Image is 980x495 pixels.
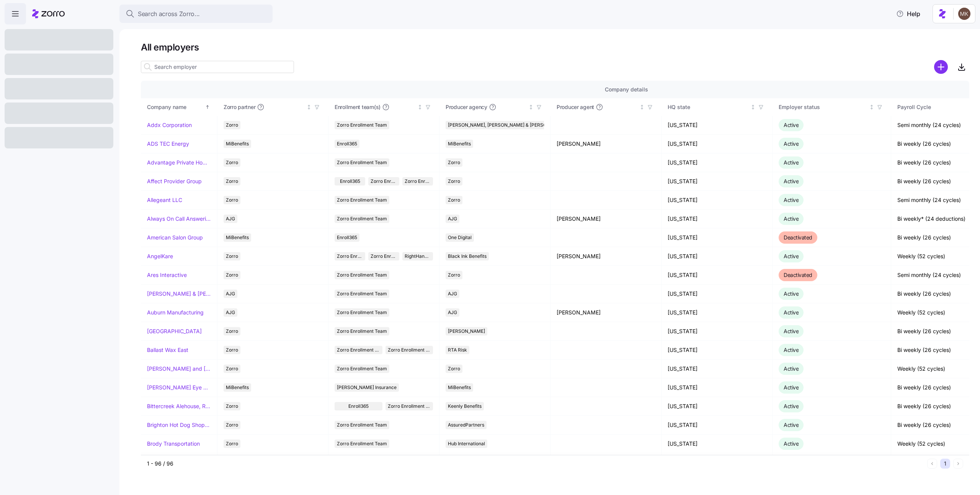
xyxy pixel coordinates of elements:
[784,122,799,128] span: Active
[147,309,204,316] a: Auburn Manufacturing
[348,402,369,410] span: Enroll365
[661,341,773,360] td: [US_STATE]
[448,365,460,373] span: Zorro
[661,98,773,116] th: HQ stateNot sorted
[147,121,192,129] a: Addx Corporation
[784,159,799,166] span: Active
[147,159,211,166] a: Advantage Private Home Care
[337,327,387,335] span: Zorro Enrollment Team
[661,228,773,247] td: [US_STATE]
[661,247,773,266] td: [US_STATE]
[147,290,211,298] a: [PERSON_NAME] & [PERSON_NAME]'s
[890,6,926,21] button: Help
[405,252,431,261] span: RightHandMan Financial
[226,402,238,410] span: Zorro
[337,196,387,204] span: Zorro Enrollment Team
[661,397,773,416] td: [US_STATE]
[119,5,273,23] button: Search across Zorro...
[448,402,482,410] span: Keenly Benefits
[446,103,487,111] span: Producer agency
[448,140,471,148] span: MiBenefits
[784,140,799,147] span: Active
[226,158,238,167] span: Zorro
[528,104,534,110] div: Not sorted
[784,440,799,447] span: Active
[337,290,387,298] span: Zorro Enrollment Team
[661,116,773,135] td: [US_STATE]
[784,197,799,203] span: Active
[661,453,773,472] td: [US_STATE]
[784,365,799,372] span: Active
[138,9,200,19] span: Search across Zorro...
[896,9,920,18] span: Help
[337,158,387,167] span: Zorro Enrollment Team
[226,383,249,392] span: MiBenefits
[328,98,439,116] th: Enrollment team(s)Not sorted
[639,104,645,110] div: Not sorted
[147,234,203,241] a: American Salon Group
[550,210,661,228] td: [PERSON_NAME]
[448,440,485,448] span: Hub International
[147,402,211,410] a: Bittercreek Alehouse, Red Feather Lounge, Diablo & Sons Saloon
[337,121,387,129] span: Zorro Enrollment Team
[784,309,799,316] span: Active
[661,285,773,303] td: [US_STATE]
[784,347,799,353] span: Active
[869,104,874,110] div: Not sorted
[337,421,387,429] span: Zorro Enrollment Team
[337,271,387,279] span: Zorro Enrollment Team
[934,60,948,74] svg: add icon
[784,403,799,409] span: Active
[226,196,238,204] span: Zorro
[940,459,950,469] button: 1
[226,215,235,223] span: AJG
[784,290,799,297] span: Active
[958,8,970,20] img: 5ab780eebedb11a070f00e4a129a1a32
[661,153,773,172] td: [US_STATE]
[661,303,773,322] td: [US_STATE]
[773,98,891,116] th: Employer statusNot sorted
[661,416,773,435] td: [US_STATE]
[226,121,238,129] span: Zorro
[784,234,812,241] span: Deactivated
[550,135,661,153] td: [PERSON_NAME]
[337,440,387,448] span: Zorro Enrollment Team
[550,98,661,116] th: Producer agentNot sorted
[784,328,799,334] span: Active
[405,177,431,186] span: Zorro Enrollment Experts
[147,140,189,148] a: ADS TEC Energy
[147,327,202,335] a: [GEOGRAPHIC_DATA]
[897,103,978,111] div: Payroll Cycle
[226,421,238,429] span: Zorro
[337,383,397,392] span: [PERSON_NAME] Insurance
[784,272,812,278] span: Deactivated
[226,177,238,186] span: Zorro
[340,177,360,186] span: Enroll365
[448,252,487,261] span: Black Ink Benefits
[226,140,249,148] span: MiBenefits
[448,196,460,204] span: Zorro
[226,271,238,279] span: Zorro
[147,215,211,223] a: Always On Call Answering Service
[337,308,387,317] span: Zorro Enrollment Team
[661,322,773,341] td: [US_STATE]
[448,308,457,317] span: AJG
[661,135,773,153] td: [US_STATE]
[448,271,460,279] span: Zorro
[784,384,799,391] span: Active
[784,178,799,184] span: Active
[661,266,773,285] td: [US_STATE]
[661,191,773,210] td: [US_STATE]
[927,459,937,469] button: Previous page
[779,103,867,111] div: Employer status
[306,104,312,110] div: Not sorted
[448,158,460,167] span: Zorro
[141,41,969,53] h1: All employers
[147,365,211,373] a: [PERSON_NAME] and [PERSON_NAME]'s Furniture
[147,421,211,429] a: Brighton Hot Dog Shoppe
[147,252,173,260] a: AngelKare
[448,233,472,242] span: One Digital
[661,360,773,378] td: [US_STATE]
[226,290,235,298] span: AJG
[371,252,397,261] span: Zorro Enrollment Experts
